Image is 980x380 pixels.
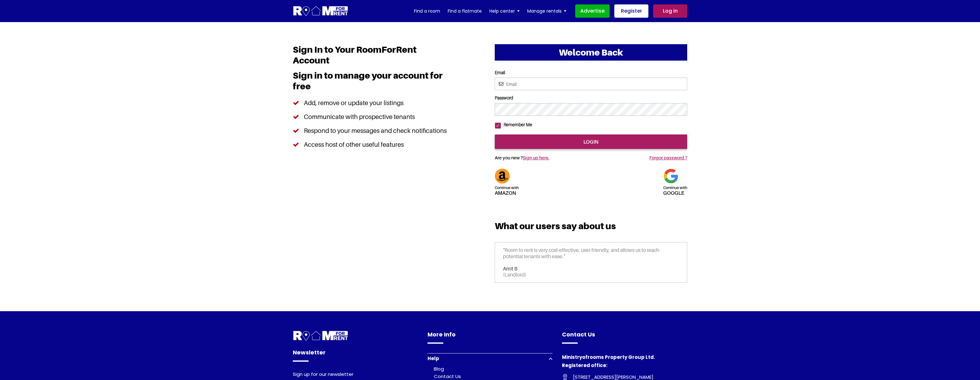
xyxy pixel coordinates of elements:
[428,353,553,364] button: Help
[434,365,444,372] a: Blog
[649,155,687,160] a: Forgot password ?
[434,373,461,380] a: Contact Us
[293,110,452,124] li: Communicate with prospective tenants
[501,122,532,128] label: Remember Me
[293,348,418,362] h4: Newsletter
[523,155,549,160] a: Sign up here.
[503,266,679,272] h6: Amit B
[293,70,452,96] h3: Sign in to manage your account for free
[527,6,566,16] a: Manage rentals
[293,96,452,110] li: Add, remove or update your listings
[503,247,679,265] p: "Room to rent is very cost-effective, user-friendly, and allows us to reach potential tenants wit...
[495,221,687,236] h3: What our users say about us
[489,6,520,16] a: Help center
[495,185,519,190] span: Continue with
[495,172,519,195] a: Continue withAmazon
[448,6,482,16] a: Find a flatmate
[495,169,510,184] img: Amazon
[293,330,349,342] img: Room For Rent
[663,184,687,195] h5: google
[414,6,440,16] a: Find a room
[293,124,452,138] li: Respond to your messages and check notifications
[495,95,687,101] label: Password
[663,185,687,190] span: Continue with
[428,330,553,344] h4: More Info
[495,70,687,75] label: Email
[495,184,519,195] h5: Amazon
[575,4,610,18] a: Advertise
[293,371,353,379] label: Sign up for our newsletter
[495,149,603,164] h5: Are you new ?
[562,330,687,344] h4: Contact Us
[614,4,648,18] a: Register
[495,78,687,90] input: Email
[293,44,452,70] h1: Sign In to Your RoomForRent Account
[495,134,687,149] input: login
[663,172,687,195] a: Continue withgoogle
[495,44,687,61] h2: Welcome Back
[293,5,349,17] img: Logo for Room for Rent, featuring a welcoming design with a house icon and modern typography
[663,169,678,184] img: Google
[562,353,687,373] h4: Ministryofrooms Property Group Ltd. Registered office:
[293,138,452,151] li: Access host of other useful features
[653,4,687,18] a: Log in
